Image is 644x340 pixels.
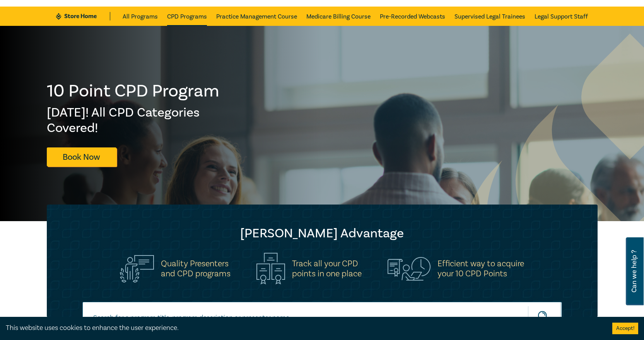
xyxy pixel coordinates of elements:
[256,253,285,284] img: Track all your CPD<br>points in one place
[454,7,525,26] a: Supervised Legal Trainees
[216,7,297,26] a: Practice Management Course
[47,105,220,136] h2: [DATE]! All CPD Categories Covered!
[380,7,445,26] a: Pre-Recorded Webcasts
[437,259,524,279] h5: Efficient way to acquire your 10 CPD Points
[388,257,430,280] img: Efficient way to acquire<br>your 10 CPD Points
[82,302,562,333] input: Search for a program title, program description or presenter name
[123,7,158,26] a: All Programs
[161,259,231,279] h5: Quality Presenters and CPD programs
[47,81,220,101] h1: 10 Point CPD Program
[306,7,371,26] a: Medicare Billing Course
[120,255,154,282] img: Quality Presenters<br>and CPD programs
[535,7,588,26] a: Legal Support Staff
[612,323,638,334] button: Accept cookies
[630,242,638,301] span: Can we help ?
[47,147,116,166] a: Book Now
[56,12,110,20] a: Store Home
[6,323,601,333] div: This website uses cookies to enhance the user experience.
[62,226,582,241] h2: [PERSON_NAME] Advantage
[167,7,207,26] a: CPD Programs
[292,259,362,279] h5: Track all your CPD points in one place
